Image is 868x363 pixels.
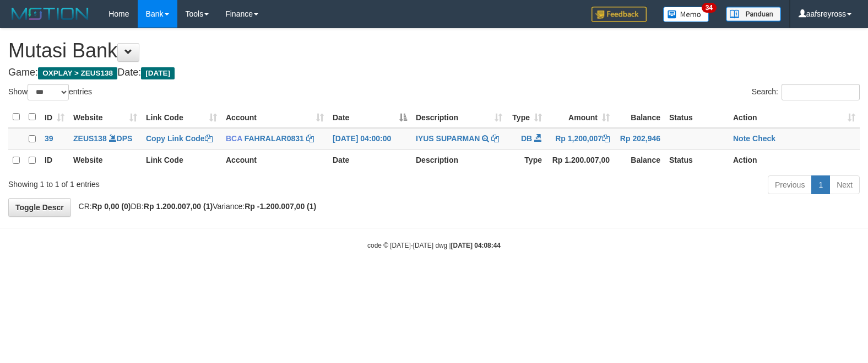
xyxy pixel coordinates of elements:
a: Previous [768,175,812,194]
h1: Mutasi Bank [8,40,860,62]
strong: Rp 0,00 (0) [92,202,131,211]
th: ID: activate to sort column ascending [40,106,69,128]
td: Rp 1,200,007 [546,128,614,150]
label: Search: [752,84,860,100]
th: Balance [614,150,665,171]
small: code © [DATE]-[DATE] dwg | [367,242,501,249]
th: Link Code [142,150,221,171]
th: Description [411,150,507,171]
img: MOTION_logo.png [8,6,92,22]
th: Description: activate to sort column ascending [411,106,507,128]
th: Date: activate to sort column descending [328,106,411,128]
th: Status [665,106,729,128]
strong: Rp 1.200.007,00 (1) [144,202,213,211]
h4: Game: Date: [8,67,860,78]
a: Copy Link Code [146,134,213,143]
img: Button%20Memo.svg [663,7,709,22]
a: Copy Rp 1,200,007 to clipboard [602,134,610,143]
th: Website [69,150,142,171]
span: BCA [226,134,242,143]
span: DB [521,134,532,143]
a: FAHRALAR0831 [245,134,304,143]
img: panduan.png [726,7,781,22]
span: OXPLAY > ZEUS138 [38,67,117,79]
div: Showing 1 to 1 of 1 entries [8,174,354,190]
th: Account: activate to sort column ascending [221,106,328,128]
th: Link Code: activate to sort column ascending [142,106,221,128]
a: 1 [811,175,830,194]
td: [DATE] 04:00:00 [328,128,411,150]
th: Amount: activate to sort column ascending [546,106,614,128]
a: ZEUS138 [73,134,107,143]
th: Type [507,150,546,171]
th: Rp 1.200.007,00 [546,150,614,171]
th: Action: activate to sort column ascending [729,106,860,128]
th: ID [40,150,69,171]
th: Status [665,150,729,171]
a: Note [733,134,750,143]
span: CR: DB: Variance: [73,202,317,211]
strong: Rp -1.200.007,00 (1) [245,202,316,211]
span: 34 [702,3,717,13]
th: Type: activate to sort column ascending [507,106,546,128]
th: Website: activate to sort column ascending [69,106,142,128]
th: Date [328,150,411,171]
td: DPS [69,128,142,150]
a: Toggle Descr [8,198,71,217]
th: Action [729,150,860,171]
a: Copy IYUS SUPARMAN to clipboard [491,134,499,143]
span: [DATE] [141,67,175,79]
span: 39 [45,134,53,143]
a: Check [752,134,775,143]
a: IYUS SUPARMAN [416,134,480,143]
input: Search: [782,84,860,100]
strong: [DATE] 04:08:44 [451,242,501,249]
img: Feedback.jpg [592,7,647,22]
label: Show entries [8,84,92,100]
td: Rp 202,946 [614,128,665,150]
a: Copy FAHRALAR0831 to clipboard [306,134,314,143]
a: Next [829,175,860,194]
select: Showentries [28,84,69,100]
th: Balance [614,106,665,128]
th: Account [221,150,328,171]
